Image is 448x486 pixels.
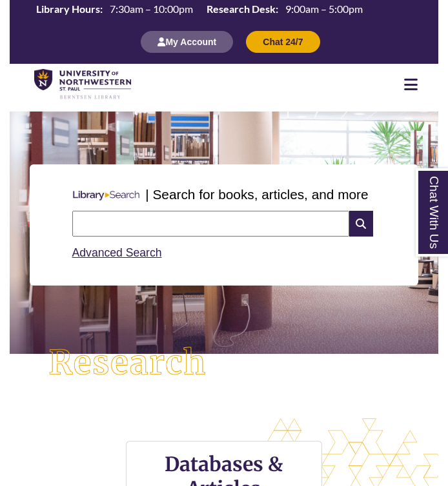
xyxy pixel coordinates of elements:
span: 9:00am – 5:00pm [285,3,363,15]
img: Libary Search [67,186,146,206]
p: | Search for books, articles, and more [145,184,368,204]
img: UNWSP Library Logo [34,69,131,100]
table: Hours Today [31,2,368,16]
th: Research Desk: [201,2,280,16]
a: My Account [141,36,233,47]
i: Search [349,211,373,237]
a: Hours Today [31,2,368,17]
span: 7:30am – 10:00pm [110,3,193,15]
img: Research [31,329,224,396]
a: Advanced Search [72,246,162,259]
a: Chat 24/7 [246,36,320,47]
button: My Account [141,31,233,53]
th: Library Hours: [31,2,105,16]
button: Chat 24/7 [246,31,320,53]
